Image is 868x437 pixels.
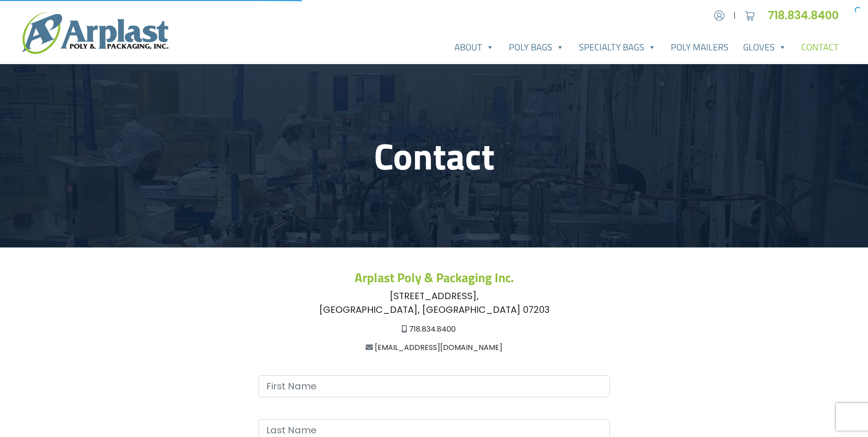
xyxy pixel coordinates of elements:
a: Contact [794,38,846,56]
h1: Contact [138,134,731,178]
a: Poly Mailers [663,38,736,56]
span: | [733,10,736,21]
a: Poly Bags [501,38,571,56]
a: 718.834.8400 [768,8,846,23]
a: Specialty Bags [571,38,663,56]
a: About [447,38,501,56]
a: 718.834.8400 [409,324,456,334]
a: [EMAIL_ADDRESS][DOMAIN_NAME] [375,342,502,353]
h3: Arplast Poly & Packaging Inc. [138,270,731,285]
div: [STREET_ADDRESS], [GEOGRAPHIC_DATA], [GEOGRAPHIC_DATA] 07203 [138,289,731,317]
a: Gloves [736,38,794,56]
img: logo [22,12,168,54]
input: First Name [259,375,610,397]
